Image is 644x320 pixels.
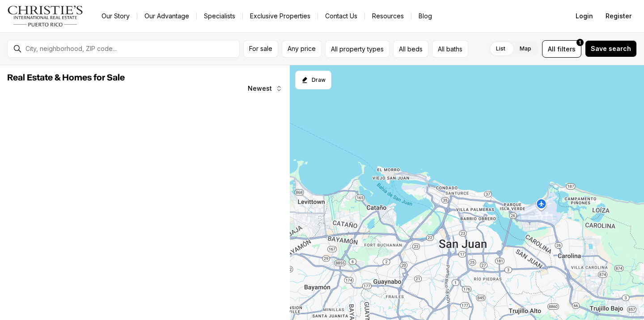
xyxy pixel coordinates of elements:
a: Specialists [197,10,242,22]
span: filters [557,44,576,54]
button: All property types [325,40,390,58]
img: logo [7,5,84,27]
button: All baths [432,40,468,58]
span: Save search [591,45,631,52]
button: For sale [243,40,278,58]
span: Any price [288,45,316,52]
button: Newest [242,80,288,97]
span: Register [606,13,631,20]
button: All beds [393,40,428,58]
span: Newest [248,85,272,92]
span: Login [576,13,593,20]
button: Allfilters1 [542,40,581,58]
span: All [548,44,555,54]
button: Any price [282,40,322,58]
a: Exclusive Properties [243,10,318,22]
label: Map [513,41,538,57]
button: Login [570,7,598,25]
span: Real Estate & Homes for Sale [7,73,125,82]
button: Save search [585,40,637,57]
a: Resources [365,10,411,22]
a: Our Advantage [137,10,196,22]
span: For sale [249,45,272,52]
button: Register [600,7,637,25]
a: Blog [411,10,439,22]
span: 1 [579,39,581,46]
a: Our Story [94,10,137,22]
label: List [489,41,513,57]
button: Start drawing [295,71,331,89]
button: Contact Us [318,10,364,22]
